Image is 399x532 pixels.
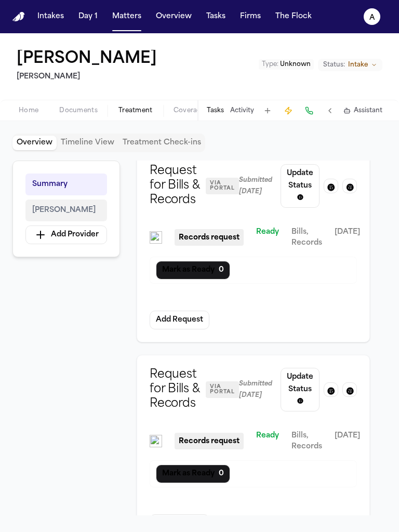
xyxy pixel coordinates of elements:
button: Tasks [202,7,230,26]
button: Overview [152,7,196,26]
img: Finch Logo [12,12,25,22]
span: Type : [262,61,278,68]
span: Home [19,107,38,115]
div: Ready [256,227,279,248]
button: Intakes [33,7,68,26]
button: [PERSON_NAME] [25,199,107,221]
button: 􀋲 [324,382,338,397]
div: Bills, Records [291,227,322,248]
h2: [PERSON_NAME] [17,71,161,83]
h3: Request for Bills & Records [150,368,202,411]
button: Change status from Intake [318,59,382,71]
button: Overview [12,136,57,150]
span: Records request [179,437,240,445]
span: 􀈑 [346,182,354,195]
span: 􀈑 [346,385,354,399]
span: Assistant [354,107,382,115]
button: Add Request [150,311,209,329]
span: Submitted [DATE] [239,378,272,401]
div: Ready [256,430,279,452]
span: Coverage [174,107,205,115]
button: Timeline View [57,136,118,150]
button: 􀋲 [324,179,338,193]
button: Firms [236,7,265,26]
span: Documents [59,107,98,115]
button: Create Immediate Task [281,103,296,118]
span: Treatment [118,107,153,115]
button: Make a Call [302,103,316,118]
button: 􀈑 [342,179,357,193]
button: 􀈑 [342,382,357,397]
button: Edit Type: Unknown [259,59,314,70]
span: Submitted [DATE] [239,175,272,197]
div: Bills, Records [291,430,322,452]
button: Mark as Ready0 [156,261,230,279]
h3: Request for Bills & Records [150,164,202,208]
span: Records request [179,234,240,242]
button: Add Task [260,103,275,118]
div: via portal [206,178,239,194]
span: Status: [323,61,345,69]
button: Edit matter name [17,50,157,69]
h1: [PERSON_NAME] [17,50,157,69]
span: Intake [348,61,368,69]
button: Tasks [207,107,224,115]
button: Activity [230,107,254,115]
span: Unknown [280,61,311,68]
button: The Flock [271,7,316,26]
div: via portal [206,381,239,398]
div: [DATE] [335,227,360,248]
button: Update Status 􀆈 [281,368,320,411]
button: Mark as Ready0 [156,465,230,483]
button: Add Provider [25,225,107,244]
button: Day 1 [74,7,102,26]
button: Update Status 􀆈 [281,164,320,208]
a: Home [12,12,25,22]
button: Treatment Check-ins [118,136,205,150]
div: [DATE] [335,430,360,452]
button: Assistant [343,107,382,115]
button: Summary [25,174,107,195]
button: Matters [108,7,145,26]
